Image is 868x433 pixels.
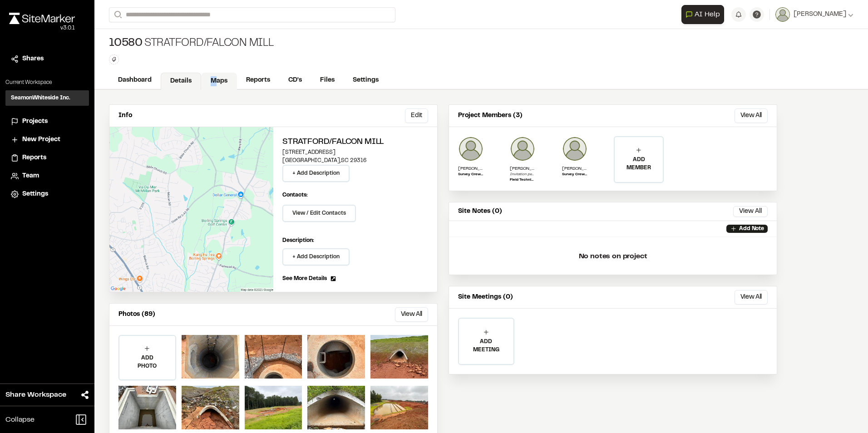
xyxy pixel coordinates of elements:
[459,338,513,354] p: ADD MEETING
[456,242,769,271] p: No notes on project
[11,189,84,199] a: Settings
[458,172,483,177] p: Survey Crew Chief
[458,165,483,172] p: [PERSON_NAME]
[22,135,60,145] span: New Project
[9,13,75,24] img: rebrand.png
[282,157,428,165] p: [GEOGRAPHIC_DATA] , SC 29316
[735,108,768,123] button: View All
[109,72,161,89] a: Dashboard
[11,135,84,145] a: New Project
[562,172,587,177] p: Survey Crew Chief
[22,54,44,64] span: Shares
[695,9,720,20] span: AI Help
[311,72,344,89] a: Files
[22,153,46,163] span: Reports
[11,94,70,102] h3: SeamonWhiteside Inc.
[282,191,308,199] p: Contacts:
[282,205,356,222] button: View / Edit Contacts
[510,177,535,183] p: Field Technician III
[775,7,853,22] button: [PERSON_NAME]
[282,148,428,157] p: [STREET_ADDRESS]
[11,171,84,181] a: Team
[279,72,311,89] a: CD's
[22,117,48,127] span: Projects
[510,172,535,177] p: Invitation pending
[11,117,84,127] a: Projects
[282,236,428,245] p: Description:
[458,292,513,302] p: Site Meetings (0)
[22,171,39,181] span: Team
[681,5,724,24] button: Open AI Assistant
[405,108,428,123] button: Edit
[735,290,768,305] button: View All
[615,156,663,172] p: ADD MEMBER
[794,10,846,20] span: [PERSON_NAME]
[562,165,587,172] p: [PERSON_NAME]
[237,72,279,89] a: Reports
[5,389,66,400] span: Share Workspace
[201,73,237,90] a: Maps
[282,136,428,148] h2: Stratford/falcon mill
[5,79,89,87] p: Current Workspace
[458,207,502,216] p: Site Notes (0)
[510,165,535,172] p: [PERSON_NAME]
[118,111,132,121] p: Info
[282,275,327,283] span: See More Details
[119,354,175,370] p: ADD PHOTO
[282,165,350,182] button: + Add Description
[739,225,764,233] p: Add Note
[5,414,35,425] span: Collapse
[109,36,143,51] span: 10580
[395,307,428,322] button: View All
[118,310,155,320] p: Photos (89)
[22,189,48,199] span: Settings
[562,136,587,162] img: Morgan Beumee
[344,72,388,89] a: Settings
[458,136,483,162] img: Nic Waggoner
[681,5,728,24] div: Open AI Assistant
[109,36,274,51] div: Stratford/falcon mill
[9,24,75,32] div: Oh geez...please don't...
[775,7,790,22] img: User
[109,7,125,22] button: Search
[11,153,84,163] a: Reports
[510,136,535,162] img: Will Tate
[109,54,119,64] button: Edit Tags
[733,206,768,217] button: View All
[282,248,350,266] button: + Add Description
[458,111,523,121] p: Project Members (3)
[161,73,201,90] a: Details
[11,54,84,64] a: Shares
